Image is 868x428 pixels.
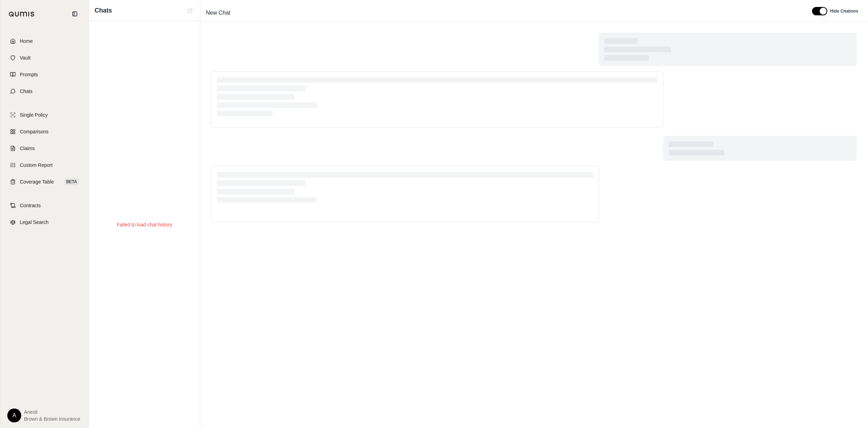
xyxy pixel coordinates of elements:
[186,6,194,15] button: New Chat
[5,50,85,65] a: Vault
[20,111,48,118] span: Single Policy
[5,174,85,189] a: Coverage TableBETA
[20,219,49,226] span: Legal Search
[20,71,38,78] span: Prompts
[5,84,85,99] a: Chats
[5,141,85,156] a: Claims
[5,67,85,82] a: Prompts
[5,157,85,173] a: Custom Report
[24,408,80,415] span: Anesti
[117,221,172,228] p: Failed to load chat history
[203,7,233,18] span: New Chat
[69,8,80,20] button: Collapse sidebar
[203,7,804,18] div: Edit Title
[20,162,53,169] span: Custom Report
[5,33,85,49] a: Home
[5,107,85,123] a: Single Policy
[64,178,79,185] span: BETA
[20,178,54,185] span: Coverage Table
[95,6,112,15] span: Chats
[20,128,48,135] span: Comparisons
[830,8,858,14] span: Hide Citations
[24,415,80,422] span: Brown & Brown Insurance
[9,11,35,17] img: Qumis Logo
[20,38,33,45] span: Home
[7,408,21,422] div: A
[20,145,35,152] span: Claims
[20,54,31,61] span: Vault
[20,202,41,209] span: Contracts
[5,198,85,213] a: Contracts
[5,124,85,139] a: Comparisons
[20,88,33,95] span: Chats
[5,215,85,230] a: Legal Search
